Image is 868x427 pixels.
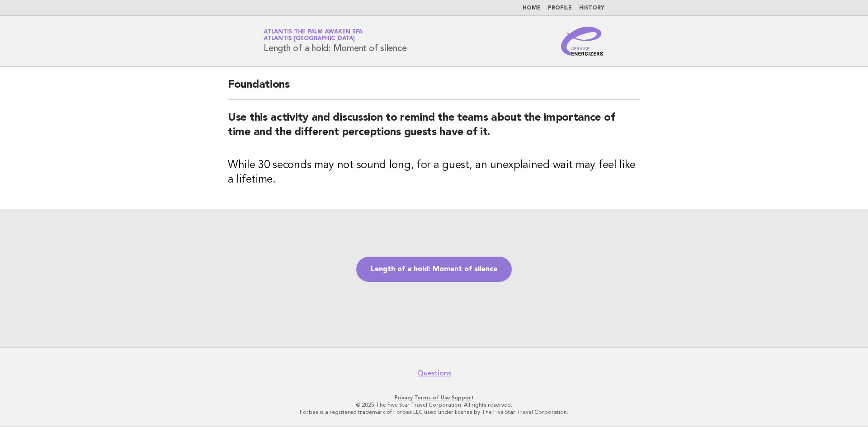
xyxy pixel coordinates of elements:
h3: While 30 seconds may not sound long, for a guest, an unexplained wait may feel like a lifetime. [228,158,640,187]
p: · · [157,394,711,401]
img: Service Energizers [561,27,604,56]
h2: Use this activity and discussion to remind the teams about the importance of time and the differe... [228,111,640,147]
h1: Length of a hold: Moment of silence [264,29,406,53]
a: Support [452,394,474,401]
a: Questions [417,369,451,378]
a: Profile [548,5,572,11]
a: Terms of Use [414,394,450,401]
a: Atlantis The Palm Awaken SpaAtlantis [GEOGRAPHIC_DATA] [264,29,363,42]
a: Length of a hold: Moment of silence [356,257,512,282]
a: Home [523,5,541,11]
a: Privacy [395,394,413,401]
p: Forbes is a registered trademark of Forbes LLC used under license by The Five Star Travel Corpora... [157,408,711,416]
a: History [579,5,604,11]
p: © 2025 The Five Star Travel Corporation. All rights reserved. [157,401,711,408]
h2: Foundations [228,78,640,100]
span: Atlantis [GEOGRAPHIC_DATA] [264,36,355,42]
